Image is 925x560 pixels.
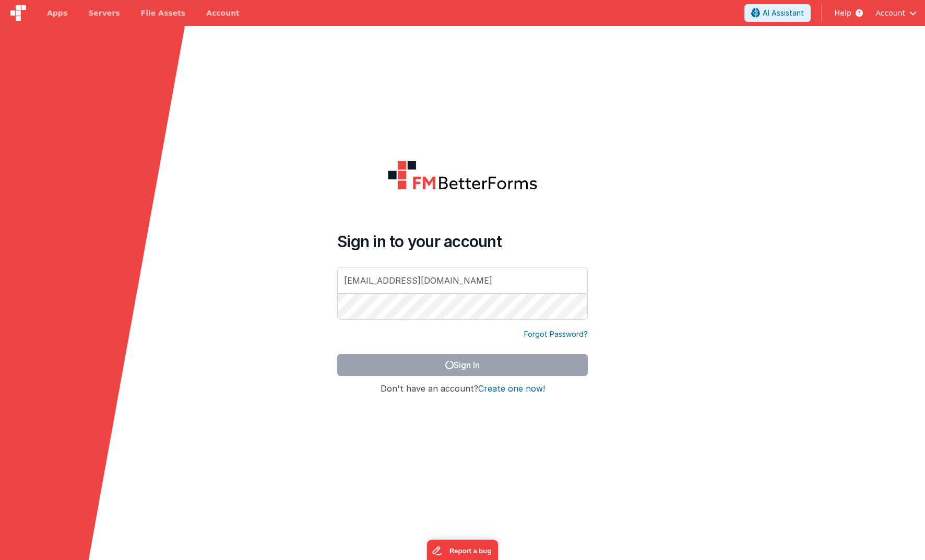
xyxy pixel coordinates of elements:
[835,8,851,18] span: Help
[478,384,545,394] button: Create one now!
[524,329,588,339] a: Forgot Password?
[141,8,186,18] span: File Assets
[744,4,811,22] button: AI Assistant
[875,8,917,18] button: Account
[337,267,588,294] input: Email Address
[88,8,120,18] span: Servers
[47,8,67,18] span: Apps
[337,354,588,376] button: Sign In
[337,232,588,251] h4: Sign in to your account
[875,8,905,18] span: Account
[337,384,588,394] h4: Don't have an account?
[763,8,804,18] span: AI Assistant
